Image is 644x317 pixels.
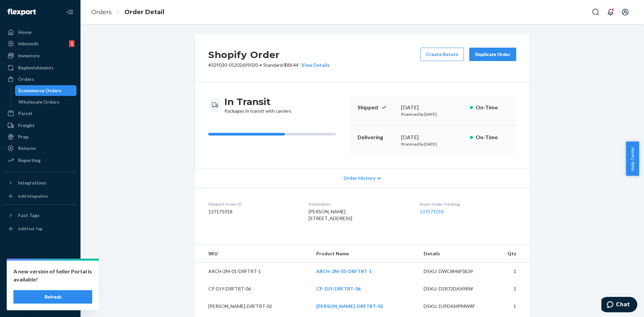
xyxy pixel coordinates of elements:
button: Help Center [626,142,639,176]
a: Add Integration [4,191,76,202]
p: Delivering [358,134,396,141]
dt: Flexport Order ID [208,201,298,207]
td: 1 [492,280,530,298]
div: Integrations [18,179,46,186]
p: Promised by [DATE] [401,141,465,147]
div: DSKU: D2R72DAX98W [424,285,487,292]
ol: breadcrumbs [86,2,170,22]
p: On-Time [476,134,508,141]
button: Give Feedback [4,298,76,309]
div: Orders [18,76,34,83]
div: Parcel [18,110,32,117]
iframe: Opens a widget where you can chat to one of our agents [601,297,637,314]
span: [PERSON_NAME] [STREET_ADDRESS] [309,209,352,221]
div: Prep [18,134,29,140]
div: Wholesale Orders [18,99,59,105]
div: [DATE] [401,134,465,141]
a: Returns [4,143,76,154]
h2: Shopify Order [208,48,330,62]
span: Standard [263,62,282,68]
p: A new version of Seller Portal is available! [13,267,92,283]
p: On-Time [476,104,508,111]
a: ARCH-2M-01-DRFTRT-1 [316,268,372,274]
div: Duplicate Order [475,51,511,58]
dt: Buyer Order Tracking [420,201,516,207]
a: Help Center [4,287,76,298]
th: Qty [492,245,530,263]
div: Replenishments [18,64,54,71]
button: Integrations [4,177,76,188]
button: Open notifications [604,5,617,19]
div: DSKU: DWC8M6F5B39 [424,268,487,275]
span: • [260,62,262,68]
div: 1 [69,40,74,47]
div: Ecommerce Orders [18,87,61,94]
a: 137171018 [420,209,444,214]
p: Shipped [358,104,396,111]
td: ARCH-2M-01-DRFTRT-1 [195,263,311,280]
p: Promised by [DATE] [401,111,465,117]
a: Replenishments [4,62,76,73]
a: Inbounds1 [4,38,76,49]
td: 1 [492,263,530,280]
a: Reporting [4,155,76,166]
a: Prep [4,131,76,142]
th: Product Name [311,245,419,263]
p: # 329030-05202699030 / $88.44 [208,62,330,68]
a: Orders [4,74,76,85]
a: CP-DIY-DRFTRT-06 [316,286,361,292]
span: Order History [343,175,375,181]
div: Home [18,29,32,36]
a: Add Fast Tag [4,223,76,234]
a: Inventory [4,50,76,61]
button: View Details [299,62,330,68]
div: Add Integration [18,193,48,199]
a: Ecommerce Orders [15,85,77,96]
a: Orders [91,8,112,16]
div: DSKU: DJPDKMPMWRF [424,303,487,310]
div: [DATE] [401,104,465,111]
button: Refresh [13,290,92,304]
button: Close Navigation [63,5,76,19]
a: Order Detail [124,8,164,16]
th: Details [418,245,492,263]
dt: Destination [309,201,409,207]
button: Fast Tags [4,210,76,221]
div: Returns [18,145,36,152]
button: Create Return [420,48,464,61]
div: Add Fast Tag [18,226,42,231]
dd: 137171018 [208,208,298,215]
a: Settings [4,264,76,275]
a: Home [4,27,76,38]
div: Inbounds [18,40,39,47]
img: Flexport logo [7,9,36,15]
div: Fast Tags [18,212,40,219]
th: SKU [195,245,311,263]
a: Wholesale Orders [15,97,77,107]
h3: In Transit [224,96,291,108]
a: Parcel [4,108,76,119]
div: Packages in transit with carriers [224,96,291,114]
a: Freight [4,120,76,131]
div: Inventory [18,52,40,59]
button: Duplicate Order [469,48,516,61]
div: Reporting [18,157,41,164]
td: 1 [492,298,530,315]
div: Freight [18,122,35,129]
td: [PERSON_NAME]-DRFTRT-02 [195,298,311,315]
a: [PERSON_NAME]-DRFTRT-02 [316,303,383,309]
button: Open Search Box [589,5,602,19]
button: Open account menu [619,5,632,19]
td: CP-DIY-DRFTRT-06 [195,280,311,298]
button: Talk to Support [4,275,76,286]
